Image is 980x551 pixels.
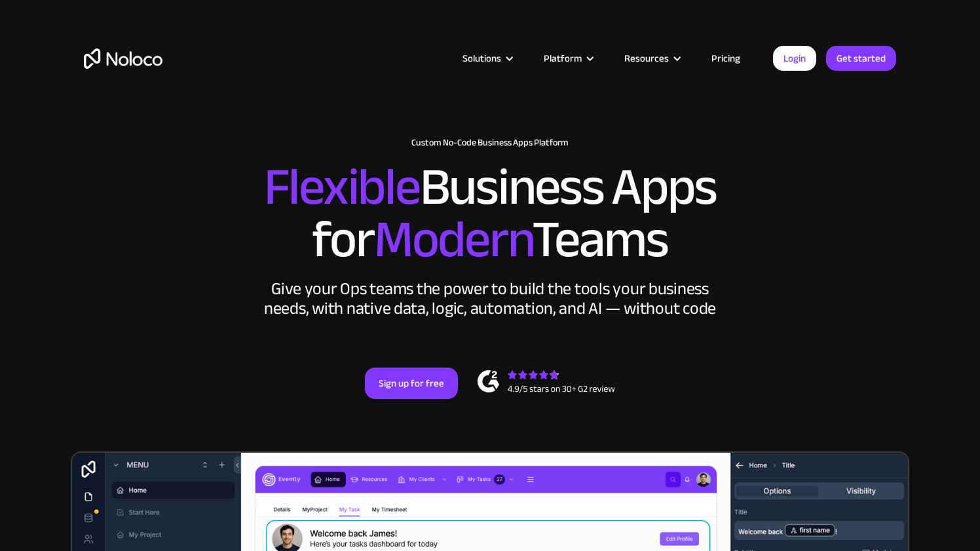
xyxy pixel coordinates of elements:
[84,48,162,69] a: home
[527,50,608,67] div: Platform
[261,279,719,318] div: Give your Ops teams the power to build the tools your business needs, with native data, logic, au...
[264,138,420,236] span: Flexible
[84,161,896,266] h2: Business Apps for Teams
[462,50,501,67] div: Solutions
[84,138,896,148] h1: Custom No-Code Business Apps Platform
[608,50,695,67] div: Resources
[446,50,527,67] div: Solutions
[624,50,669,67] div: Resources
[365,368,458,399] a: Sign up for free
[544,50,582,67] div: Platform
[374,191,532,288] span: Modern
[826,46,896,71] a: Get started
[695,50,757,67] a: Pricing
[773,46,816,71] a: Login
